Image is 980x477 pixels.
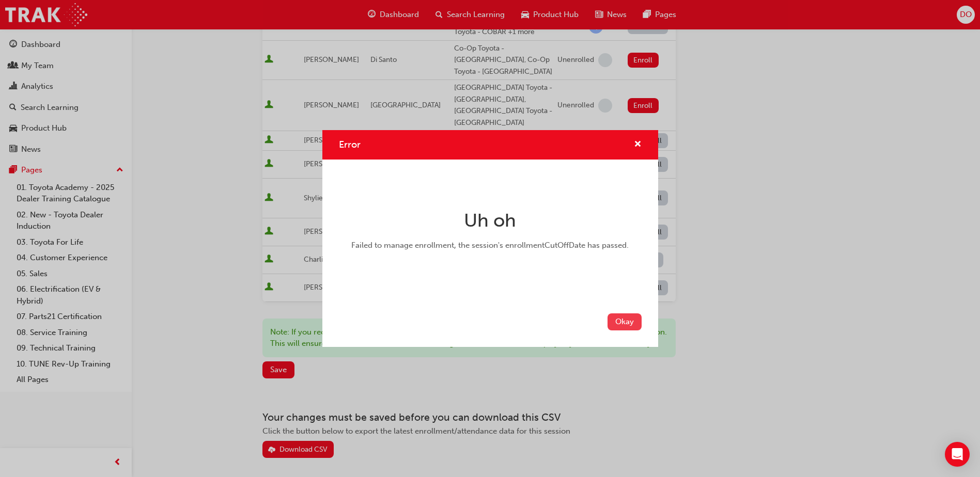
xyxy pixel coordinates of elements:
[322,130,658,347] div: Error
[343,209,637,232] h1: Uh oh
[945,442,970,467] div: Open Intercom Messenger
[608,313,642,330] button: Okay
[343,240,637,251] div: Failed to manage enrollment, the session's enrollmentCutOffDate has passed.
[634,140,642,150] span: cross-icon
[339,139,361,150] span: Error
[634,138,642,151] button: cross-icon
